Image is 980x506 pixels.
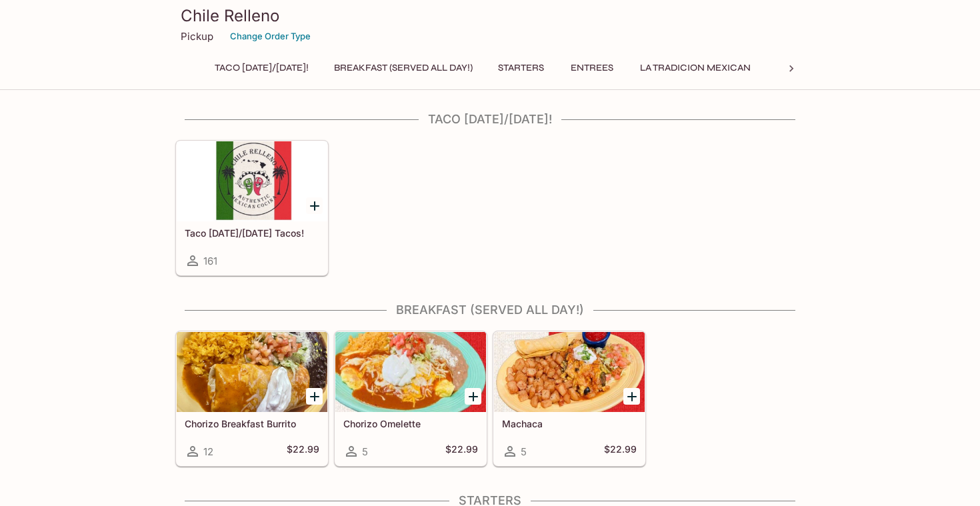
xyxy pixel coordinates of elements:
[562,59,622,77] button: Entrees
[207,59,316,77] button: Taco [DATE]/[DATE]!
[177,332,327,412] div: Chorizo Breakfast Burrito
[502,418,637,429] h5: Machaca
[491,59,551,77] button: Starters
[185,227,319,239] h5: Taco [DATE]/[DATE] Tacos!
[181,5,799,26] h3: Chile Relleno
[181,30,213,43] p: Pickup
[465,388,481,405] button: Add Chorizo Omelette
[604,443,637,459] h5: $22.99
[177,141,327,221] div: Taco Tuesday/Thursday Tacos!
[335,332,486,412] div: Chorizo Omelette
[203,255,217,267] span: 161
[327,59,480,77] button: Breakfast (Served ALL DAY!)
[362,445,368,458] span: 5
[769,59,829,77] button: Tacos
[176,331,328,466] a: Chorizo Breakfast Burrito12$22.99
[185,418,319,429] h5: Chorizo Breakfast Burrito
[306,197,323,214] button: Add Taco Tuesday/Thursday Tacos!
[494,332,645,412] div: Machaca
[335,331,487,466] a: Chorizo Omelette5$22.99
[623,388,640,405] button: Add Machaca
[493,331,645,466] a: Machaca5$22.99
[175,112,805,127] h4: Taco [DATE]/[DATE]!
[521,445,527,458] span: 5
[203,445,213,458] span: 12
[445,443,478,459] h5: $22.99
[633,59,758,77] button: La Tradicion Mexican
[343,418,478,429] h5: Chorizo Omelette
[306,388,323,405] button: Add Chorizo Breakfast Burrito
[176,141,328,275] a: Taco [DATE]/[DATE] Tacos!161
[224,26,317,47] button: Change Order Type
[287,443,319,459] h5: $22.99
[175,303,805,317] h4: Breakfast (Served ALL DAY!)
